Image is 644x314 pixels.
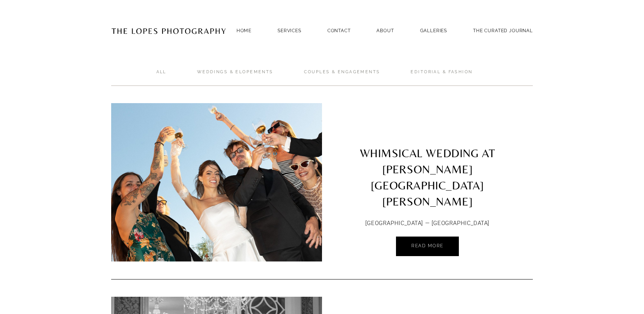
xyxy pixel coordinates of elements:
a: GALLERIES [420,25,447,36]
img: WHIMSICAL WEDDING AT PALÁCIO DE TANCOS LISBON [97,103,336,261]
a: Couples & ENGAGEMENTS [304,69,380,86]
p: [GEOGRAPHIC_DATA] — [GEOGRAPHIC_DATA] [348,218,507,229]
span: Read More [411,243,444,248]
a: Contact [327,25,351,36]
a: WHIMSICAL WEDDING AT [PERSON_NAME][GEOGRAPHIC_DATA][PERSON_NAME] [322,103,533,214]
img: Portugal Wedding Photographer | The Lopes Photography [111,12,226,49]
a: THE CURATED JOURNAL [473,25,533,36]
a: Home [237,25,251,36]
a: ABOUT [376,25,394,36]
a: Editorial & Fashion [411,69,472,86]
a: ALL [156,69,166,86]
a: Read More [396,237,459,256]
a: Weddings & Elopements [197,69,273,86]
a: SERVICES [278,28,301,33]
